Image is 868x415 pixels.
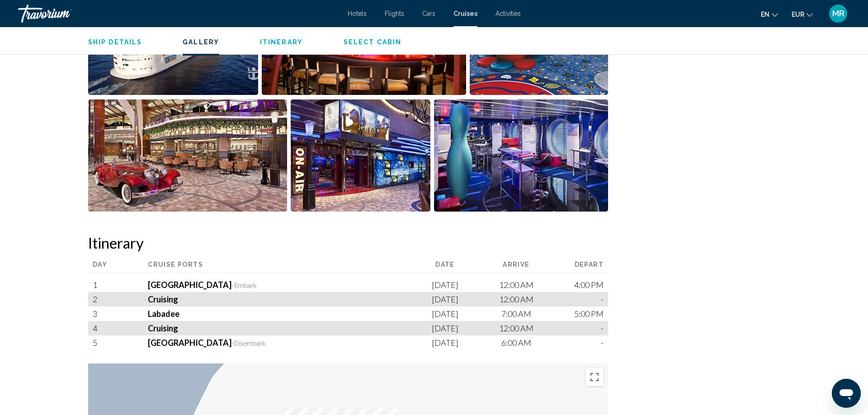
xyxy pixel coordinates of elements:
a: Cars [422,10,435,17]
span: 12:00 AM [499,323,533,333]
div: [GEOGRAPHIC_DATA] [107,335,432,350]
span: Select Cabin [344,38,401,46]
div: Labadee [107,307,432,321]
iframe: Bouton de lancement de la fenêtre de messagerie [832,379,861,408]
div: Depart [533,261,608,273]
button: Ship Details [88,38,142,46]
span: 7:00 AM [501,309,531,319]
button: Select Cabin [344,38,401,46]
span: - [601,338,604,348]
button: Passer en plein écran [585,368,604,386]
div: [DATE] [432,307,458,321]
button: Open full-screen image slider [291,99,431,212]
span: 4:00 PM [574,280,604,290]
span: Ship Details [88,38,142,46]
span: - [231,340,234,347]
span: Embark [234,282,256,289]
div: 3 [88,307,107,321]
a: Cruises [453,10,477,17]
span: Disembark [234,340,265,347]
a: Travorium [18,5,339,23]
button: Gallery [183,38,219,46]
div: Cruising [107,321,432,335]
div: Date [432,261,458,273]
span: - [601,294,604,304]
span: EUR [792,11,804,18]
div: [GEOGRAPHIC_DATA] [107,278,432,292]
span: Gallery [183,38,219,46]
button: Itinerary [260,38,303,46]
span: - [231,282,234,289]
span: en [761,11,769,18]
span: 12:00 AM [499,280,533,290]
div: 4 [88,321,107,335]
h2: Itinerary [88,234,608,252]
div: [DATE] [432,278,458,292]
span: - [601,323,604,333]
div: Day [88,261,107,273]
span: MR [832,9,844,18]
button: Open full-screen image slider [88,99,287,212]
button: Change language [761,8,778,21]
div: 2 [88,292,107,307]
div: Cruising [107,292,432,307]
span: Itinerary [260,38,303,46]
a: Hotels [348,10,367,17]
button: Open full-screen image slider [434,99,608,212]
a: Activities [495,10,521,17]
div: [DATE] [432,292,458,307]
span: 5:00 PM [574,309,604,319]
div: Arrive [458,261,533,273]
div: [DATE] [432,335,458,350]
div: 5 [88,335,107,350]
div: [DATE] [432,321,458,335]
div: Cruise Ports [107,261,432,273]
a: Flights [385,10,404,17]
button: User Menu [826,4,850,23]
button: Change currency [792,8,813,21]
span: 6:00 AM [501,338,531,348]
span: 12:00 AM [499,294,533,304]
div: 1 [88,278,107,292]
